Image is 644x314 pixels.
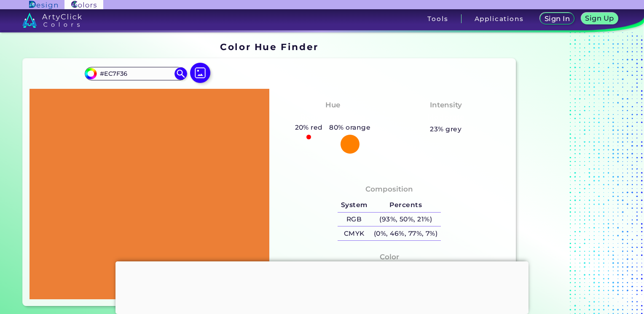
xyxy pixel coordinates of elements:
h4: Color [380,251,399,263]
h5: 23% grey [430,124,462,135]
h4: Hue [325,99,340,111]
img: icon picture [190,63,210,83]
h3: Applications [475,16,524,22]
h3: Tools [427,16,448,22]
h5: System [338,198,370,212]
h5: Sign In [544,15,570,22]
h5: RGB [338,213,370,226]
a: Sign In [539,13,575,25]
img: ArtyClick Design logo [29,1,57,9]
h5: 20% red [292,122,326,133]
h4: Composition [365,183,413,195]
input: type color.. [97,68,175,79]
iframe: Advertisement [115,261,529,312]
a: Sign Up [580,13,619,25]
iframe: Advertisement [519,39,625,309]
h5: Percents [370,198,441,212]
h1: Color Hue Finder [220,40,318,53]
h5: Sign Up [585,15,614,22]
h5: CMYK [338,226,370,240]
img: icon search [174,67,187,80]
h4: Intensity [430,99,462,111]
h5: (93%, 50%, 21%) [370,213,441,226]
h5: (0%, 46%, 77%, 7%) [370,226,441,240]
h3: Moderate [424,112,468,122]
h5: 80% orange [326,122,374,133]
img: logo_artyclick_colors_white.svg [22,13,82,28]
h3: Reddish Orange [297,112,369,122]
